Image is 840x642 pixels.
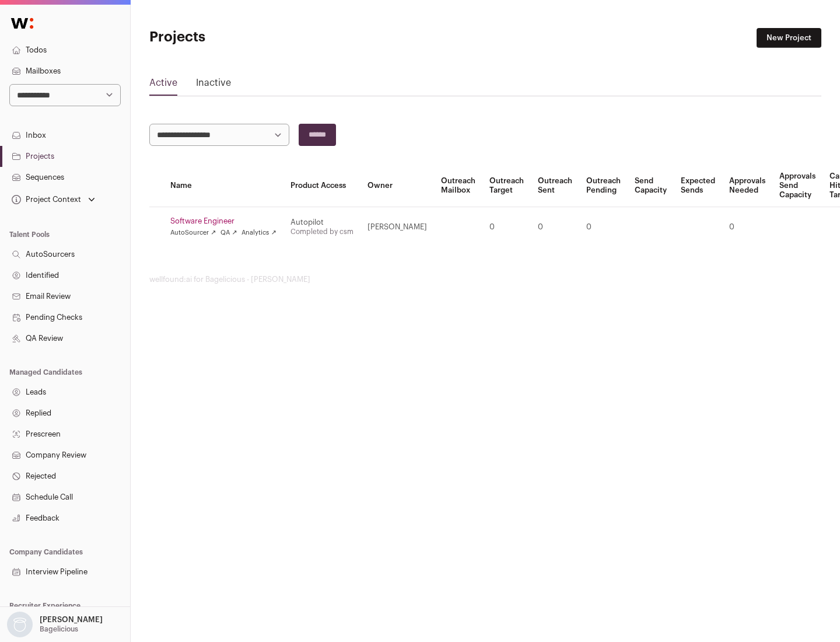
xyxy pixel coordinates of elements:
[149,76,177,95] a: Active
[170,217,276,226] a: Software Engineer
[772,165,822,207] th: Approvals Send Capacity
[220,228,237,238] a: QA ↗
[9,191,97,208] button: Open dropdown
[360,207,434,247] td: [PERSON_NAME]
[196,76,231,95] a: Inactive
[149,28,373,47] h1: Projects
[531,165,579,207] th: Outreach Sent
[163,165,283,207] th: Name
[482,165,531,207] th: Outreach Target
[628,165,674,207] th: Send Capacity
[170,228,216,238] a: AutoSourcer ↗
[290,228,353,235] a: Completed by csm
[579,207,628,247] td: 0
[360,165,434,207] th: Owner
[40,624,78,634] p: Bagelicious
[7,612,33,637] img: nopic.png
[531,207,579,247] td: 0
[5,612,105,637] button: Open dropdown
[579,165,628,207] th: Outreach Pending
[9,195,81,204] div: Project Context
[722,207,772,247] td: 0
[674,165,722,207] th: Expected Sends
[242,228,276,238] a: Analytics ↗
[5,12,40,35] img: Wellfound
[290,218,353,227] div: Autopilot
[434,165,482,207] th: Outreach Mailbox
[757,28,821,48] a: New Project
[722,165,772,207] th: Approvals Needed
[482,207,531,247] td: 0
[283,165,360,207] th: Product Access
[149,275,821,284] footer: wellfound:ai for Bagelicious - [PERSON_NAME]
[40,615,103,624] p: [PERSON_NAME]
